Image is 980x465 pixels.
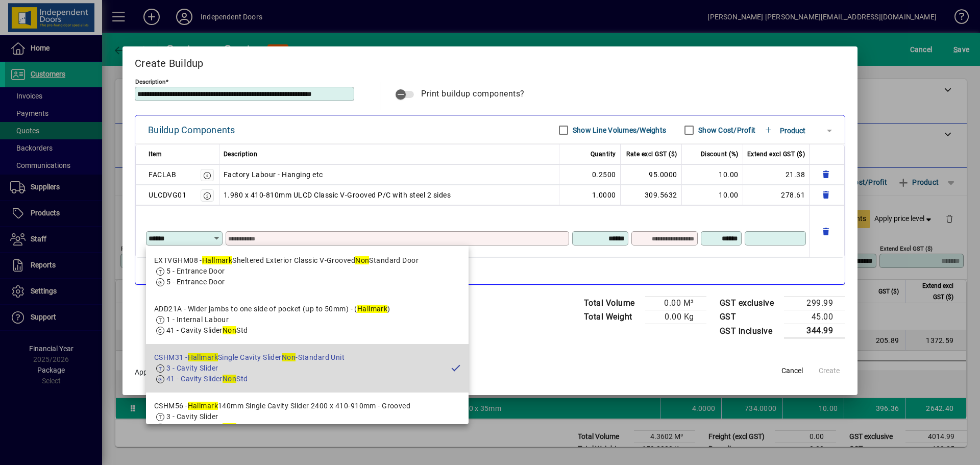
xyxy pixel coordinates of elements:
[559,164,621,185] td: 0.2500
[781,365,803,376] span: Cancel
[715,297,785,310] td: GST exclusive
[135,78,165,85] mat-label: Description
[219,164,559,185] td: Factory Labour - Hanging etc
[559,185,621,205] td: 1.0000
[149,148,162,160] span: Item
[682,185,743,205] td: 10.00
[715,324,785,338] td: GST inclusive
[747,148,805,160] span: Extend excl GST ($)
[148,122,235,138] div: Buildup Components
[645,310,706,324] td: 0.00 Kg
[135,368,153,376] span: Apply
[784,324,845,338] td: 344.99
[626,148,677,160] span: Rate excl GST ($)
[813,362,845,380] button: Create
[645,297,706,310] td: 0.00 M³
[579,310,645,324] td: Total Weight
[571,125,666,135] label: Show Line Volumes/Weights
[715,310,785,324] td: GST
[219,185,559,205] td: 1.980 x 410-810mm ULCD Classic V-Grooved P/C with steel 2 sides
[149,189,186,201] div: ULCDVG01
[275,368,313,376] span: % to all lines
[784,310,845,324] td: 45.00
[743,185,810,205] td: 278.61
[743,164,810,185] td: 21.38
[682,164,743,185] td: 10.00
[579,297,645,310] td: Total Volume
[696,125,755,135] label: Show Cost/Profit
[149,168,176,181] div: FACLAB
[701,148,739,160] span: Discount (%)
[224,148,258,160] span: Description
[819,365,840,376] span: Create
[625,168,677,181] div: 95.0000
[421,89,525,99] span: Print buildup components?
[776,362,808,380] button: Cancel
[122,46,857,76] h2: Create Buildup
[784,297,845,310] td: 299.99
[591,148,616,160] span: Quantity
[625,189,677,201] div: 309.5632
